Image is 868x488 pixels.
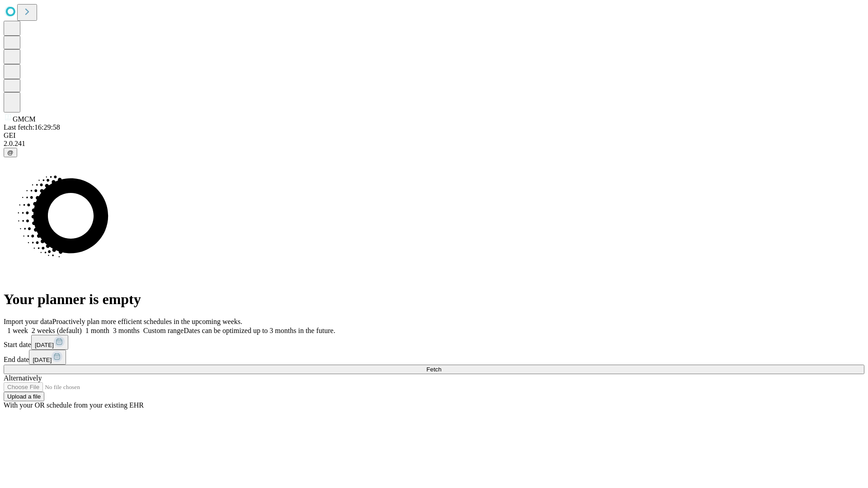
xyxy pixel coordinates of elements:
[52,318,242,325] span: Proactively plan more efficient schedules in the upcoming weeks.
[85,327,109,334] span: 1 month
[143,327,184,334] span: Custom range
[4,318,52,325] span: Import your data
[4,140,864,148] div: 2.0.241
[4,148,17,157] button: @
[7,149,14,156] span: @
[4,392,44,401] button: Upload a file
[29,350,66,365] button: [DATE]
[113,327,140,334] span: 3 months
[426,366,441,373] span: Fetch
[4,374,42,382] span: Alternatively
[4,365,864,374] button: Fetch
[33,357,52,363] span: [DATE]
[7,327,28,334] span: 1 week
[4,131,864,140] div: GEI
[4,123,60,131] span: Last fetch: 16:29:58
[4,350,864,365] div: End date
[4,401,144,409] span: With your OR schedule from your existing EHR
[31,335,68,350] button: [DATE]
[4,335,864,350] div: Start date
[32,327,82,334] span: 2 weeks (default)
[35,342,54,348] span: [DATE]
[4,291,864,308] h1: Your planner is empty
[184,327,335,334] span: Dates can be optimized up to 3 months in the future.
[13,115,36,123] span: GMCM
